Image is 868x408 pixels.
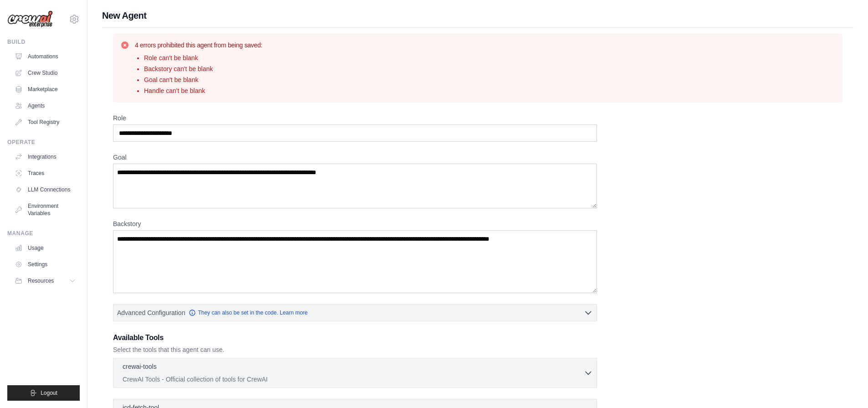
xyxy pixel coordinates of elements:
[117,308,185,317] span: Advanced Configuration
[11,166,80,181] a: Traces
[11,115,80,129] a: Tool Registry
[11,49,80,64] a: Automations
[28,277,54,284] span: Resources
[11,82,80,97] a: Marketplace
[11,98,80,113] a: Agents
[117,362,593,384] button: crewai-tools CrewAI Tools - Official collection of tools for CrewAI
[11,274,80,288] button: Resources
[7,385,80,401] button: Logout
[189,309,308,316] a: They can also be set in the code. Learn more
[144,53,262,62] li: Role can't be blank
[11,257,80,272] a: Settings
[11,199,80,221] a: Environment Variables
[113,219,597,228] label: Backstory
[11,66,80,80] a: Crew Studio
[7,38,80,46] div: Build
[11,182,80,197] a: LLM Connections
[41,389,57,397] span: Logout
[11,150,80,164] a: Integrations
[144,64,262,73] li: Backstory can't be blank
[123,362,157,371] p: crewai-tools
[7,230,80,237] div: Manage
[144,75,262,84] li: Goal can't be blank
[123,375,584,384] p: CrewAI Tools - Official collection of tools for CrewAI
[11,241,80,255] a: Usage
[113,332,597,343] h3: Available Tools
[113,153,597,162] label: Goal
[144,86,262,95] li: Handle can't be blank
[7,10,53,28] img: Logo
[102,9,853,22] h1: New Agent
[113,305,596,321] button: Advanced Configuration They can also be set in the code. Learn more
[135,41,262,50] h3: 4 errors prohibited this agent from being saved:
[113,114,597,123] label: Role
[113,345,597,354] p: Select the tools that this agent can use.
[7,139,80,146] div: Operate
